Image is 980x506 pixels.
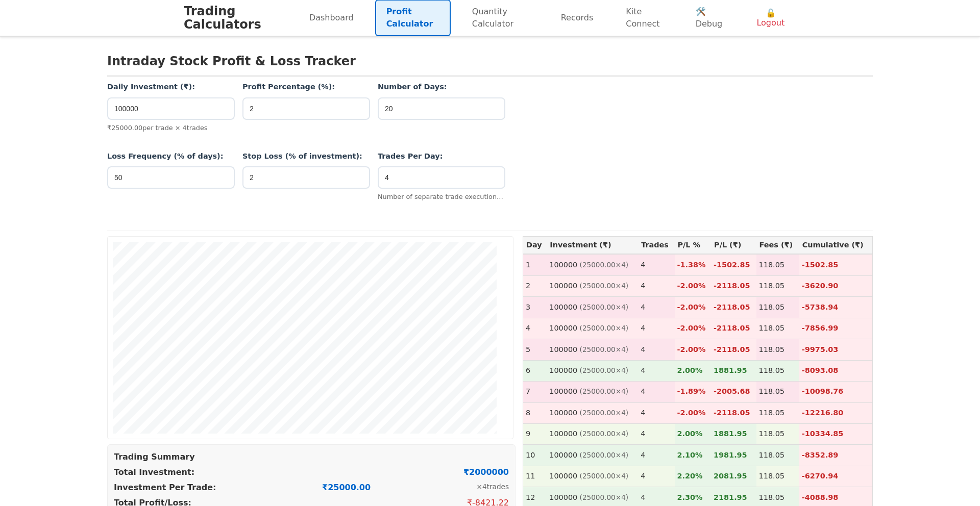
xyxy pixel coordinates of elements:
span: ( 25000.00 × 4 ) [577,303,628,311]
label: Profit Percentage (%): [242,82,370,93]
span: ( 25000.00 × 4 ) [577,387,628,395]
td: 100000 [547,445,638,466]
td: -8352.89 [799,445,873,466]
td: 4 [638,424,674,445]
td: -2.00 % [675,402,712,423]
td: 2 [523,275,547,296]
td: 3 [523,297,547,318]
button: 🔓 Logout [745,2,796,34]
td: 100000 [547,402,638,423]
td: -12216.80 [799,402,873,423]
td: 4 [638,382,674,402]
td: 100000 [547,466,638,487]
td: 1881.95 [711,360,756,381]
a: Dashboard [298,6,365,30]
td: -2.00 % [675,339,712,360]
label: Loss Frequency (% of days): [107,151,235,162]
th: Fees (₹) [756,236,799,254]
td: 118.05 [756,402,799,423]
td: 1981.95 [711,445,756,466]
td: -2118.05 [711,275,756,296]
td: 8 [523,402,547,423]
td: -7856.99 [799,318,873,339]
td: -1.38 % [675,254,712,275]
label: Stop Loss (% of investment): [242,151,370,162]
label: Trades Per Day: [378,151,505,162]
span: ( 25000.00 × 4 ) [577,282,628,290]
td: 1 [523,254,547,275]
h1: Trading Calculators [184,5,298,32]
div: Trading Summary [114,451,509,463]
span: ( 25000.00 × 4 ) [577,451,628,459]
td: 100000 [547,297,638,318]
td: -6270.94 [799,466,873,487]
td: -2005.68 [711,382,756,402]
a: Records [550,6,605,30]
td: -1502.85 [799,254,873,275]
span: ( 25000.00 × 4 ) [577,366,628,374]
td: -2118.05 [711,402,756,423]
td: 2081.95 [711,466,756,487]
span: ( 25000.00 × 4 ) [577,345,628,353]
span: ₹ 2000000 [463,466,509,478]
td: 4 [638,445,674,466]
td: -1502.85 [711,254,756,275]
label: Number of Days: [378,82,505,93]
td: -10334.85 [799,424,873,445]
td: 10 [523,445,547,466]
td: -10098.76 [799,382,873,402]
td: 4 [638,254,674,275]
td: 118.05 [756,275,799,296]
td: 4 [523,318,547,339]
td: 100000 [547,360,638,381]
strong: Total Investment: [114,466,194,478]
td: 4 [638,318,674,339]
td: -2.00 % [675,275,712,296]
th: Day [523,236,547,254]
span: ( 25000.00 × 4 ) [577,409,628,417]
td: 2.00 % [675,424,712,445]
td: 4 [638,360,674,381]
td: 4 [638,466,674,487]
label: Daily Investment (₹): [107,82,235,93]
td: 1881.95 [711,424,756,445]
td: -2118.05 [711,318,756,339]
td: 11 [523,466,547,487]
td: -3620.90 [799,275,873,296]
td: 118.05 [756,466,799,487]
span: ( 25000.00 × 4 ) [577,261,628,269]
div: ₹ 25000.00 per trade × 4 trades [107,123,235,133]
td: 2.00 % [675,360,712,381]
td: 100000 [547,275,638,296]
td: 118.05 [756,254,799,275]
span: × 4 trades [477,482,509,494]
td: 6 [523,360,547,381]
td: 118.05 [756,360,799,381]
td: 118.05 [756,339,799,360]
td: -8093.08 [799,360,873,381]
td: -2118.05 [711,339,756,360]
td: 100000 [547,339,638,360]
td: 5 [523,339,547,360]
th: P/L % [675,236,712,254]
th: P/L (₹) [711,236,756,254]
td: 118.05 [756,445,799,466]
td: -2.00 % [675,318,712,339]
td: 118.05 [756,297,799,318]
td: 2.10 % [675,445,712,466]
td: -5738.94 [799,297,873,318]
span: ₹ 25000.00 [322,482,371,494]
span: ( 25000.00 × 4 ) [577,493,628,501]
th: Investment (₹) [547,236,638,254]
td: 7 [523,382,547,402]
th: Cumulative (₹) [799,236,873,254]
span: ( 25000.00 × 4 ) [577,472,628,480]
td: -2.00 % [675,297,712,318]
td: 9 [523,424,547,445]
td: 100000 [547,424,638,445]
td: -9975.03 [799,339,873,360]
td: 4 [638,275,674,296]
td: 118.05 [756,382,799,402]
strong: Investment Per Trade: [114,482,216,494]
td: 2.20 % [675,466,712,487]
